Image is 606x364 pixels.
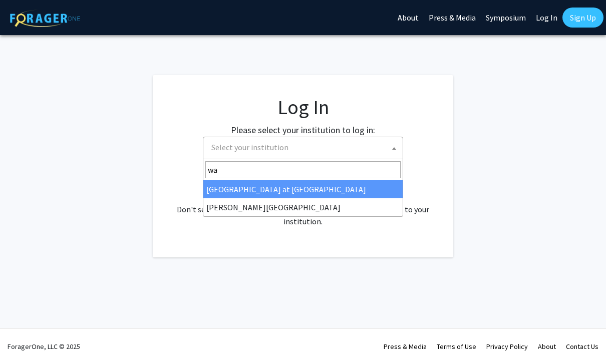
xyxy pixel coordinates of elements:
span: Select your institution [211,142,288,152]
iframe: Chat [8,319,43,356]
div: No account? . Don't see your institution? about bringing ForagerOne to your institution. [173,179,433,227]
h1: Log In [173,95,433,119]
span: Select your institution [207,137,403,158]
li: [PERSON_NAME][GEOGRAPHIC_DATA] [203,198,403,216]
div: ForagerOne, LLC © 2025 [8,329,80,364]
a: Sign Up [562,8,603,28]
a: Privacy Policy [486,342,528,351]
a: Press & Media [384,342,427,351]
input: Search [205,161,401,178]
li: [GEOGRAPHIC_DATA] at [GEOGRAPHIC_DATA] [203,180,403,198]
img: ForagerOne Logo [10,10,80,27]
a: Contact Us [566,342,598,351]
a: About [538,342,556,351]
a: Terms of Use [437,342,476,351]
label: Please select your institution to log in: [231,123,375,137]
span: Select your institution [203,137,403,159]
